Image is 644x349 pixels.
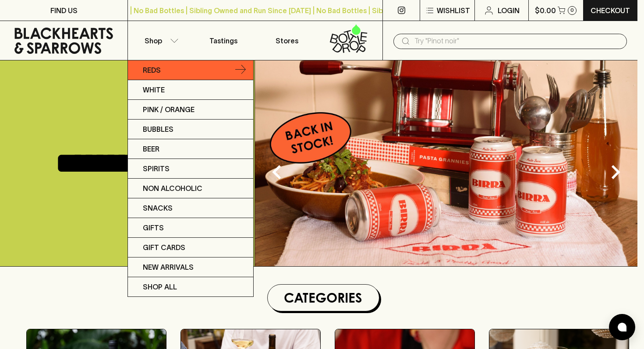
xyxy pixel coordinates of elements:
[128,100,253,120] a: Pink / Orange
[143,144,159,154] p: Beer
[143,163,170,174] p: Spirits
[128,198,253,218] a: Snacks
[143,222,164,233] p: Gifts
[128,139,253,159] a: Beer
[128,80,253,100] a: White
[143,262,194,272] p: New Arrivals
[143,124,173,134] p: Bubbles
[128,218,253,238] a: Gifts
[128,257,253,277] a: New Arrivals
[128,238,253,257] a: Gift Cards
[128,159,253,179] a: Spirits
[143,242,185,253] p: Gift Cards
[143,183,202,194] p: Non Alcoholic
[143,65,161,75] p: Reds
[143,104,195,115] p: Pink / Orange
[128,120,253,139] a: Bubbles
[618,323,626,331] img: bubble-icon
[143,203,173,213] p: Snacks
[143,282,177,292] p: SHOP ALL
[128,60,253,80] a: Reds
[128,179,253,198] a: Non Alcoholic
[128,277,253,296] a: SHOP ALL
[143,85,165,95] p: White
